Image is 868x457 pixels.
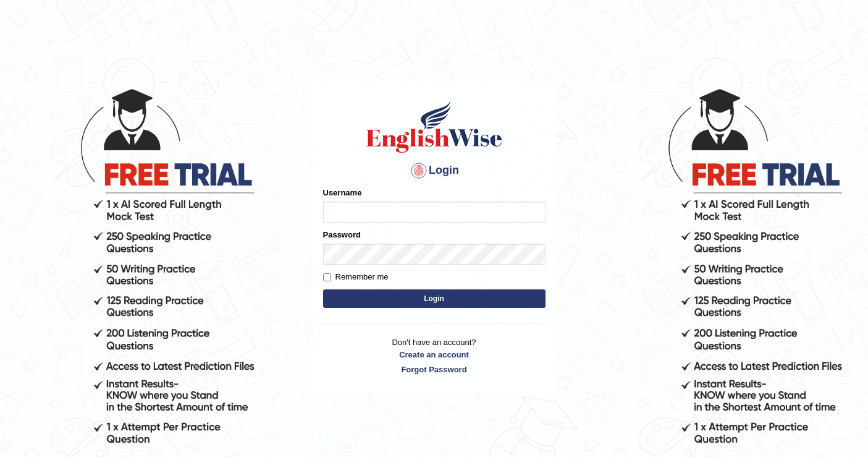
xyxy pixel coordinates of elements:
input: Remember me [323,273,331,281]
label: Username [323,187,362,199]
button: Login [323,289,546,308]
p: Don't have an account? [323,336,546,375]
h4: Login [323,161,546,181]
a: Create an account [323,349,546,361]
img: Logo of English Wise sign in for intelligent practice with AI [364,99,505,155]
a: Forgot Password [323,364,546,375]
label: Password [323,229,361,241]
label: Remember me [323,271,389,283]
